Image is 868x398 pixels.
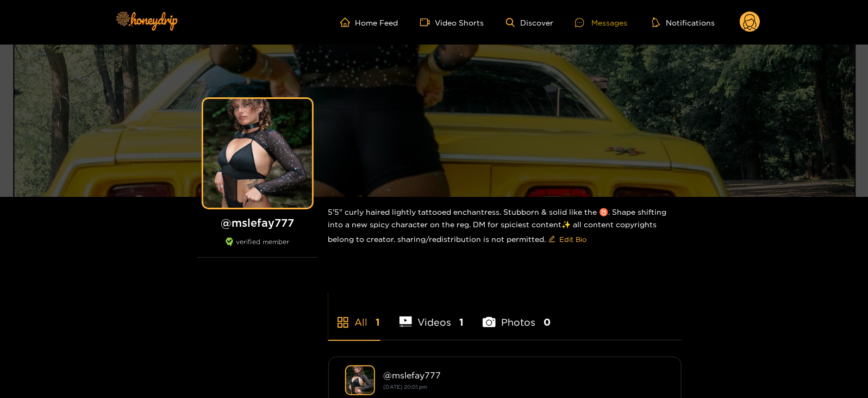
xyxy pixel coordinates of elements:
[328,197,682,257] div: 5'5" curly haired lightly tattooed enchantress. Stubborn & solid like the ♉️. Shape shifting into...
[575,16,627,29] div: Messages
[376,315,380,329] span: 1
[198,216,317,229] h1: @ mslefay777
[546,231,589,248] button: editEdit Bio
[483,291,551,340] li: Photos
[459,315,464,329] span: 1
[399,291,464,340] li: Videos
[560,234,587,245] span: Edit Bio
[506,18,553,27] a: Discover
[340,17,398,27] a: Home Feed
[544,315,551,329] span: 0
[420,17,435,27] span: video-camera
[345,365,375,395] img: mslefay777
[328,291,380,340] li: All
[420,17,484,27] a: Video Shorts
[548,235,555,244] span: edit
[198,238,317,258] div: verified member
[649,17,718,28] button: Notifications
[384,370,665,380] div: @ mslefay777
[384,384,428,390] small: [DATE] 20:01 pm
[336,316,349,329] span: appstore
[340,17,355,27] span: home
